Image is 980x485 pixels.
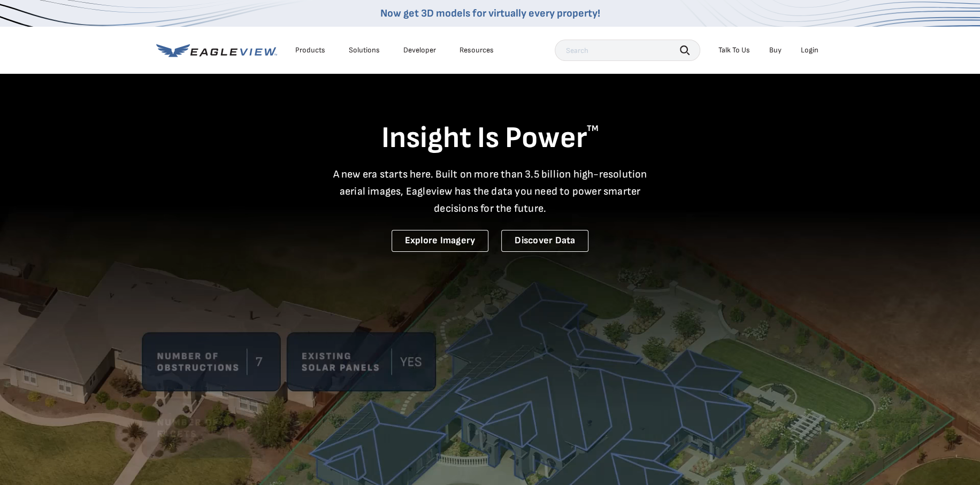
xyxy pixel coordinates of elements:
a: Developer [403,45,436,55]
a: Explore Imagery [392,230,489,252]
a: Now get 3D models for virtually every property! [380,7,600,20]
a: Buy [769,45,782,55]
h1: Insight Is Power [156,120,824,157]
input: Search [555,40,700,61]
div: Talk To Us [718,45,750,55]
div: Resources [460,45,494,55]
a: Discover Data [501,230,588,252]
div: Login [801,45,818,55]
div: Products [295,45,325,55]
p: A new era starts here. Built on more than 3.5 billion high-resolution aerial images, Eagleview ha... [326,166,654,217]
div: Solutions [349,45,380,55]
sup: TM [587,124,599,134]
